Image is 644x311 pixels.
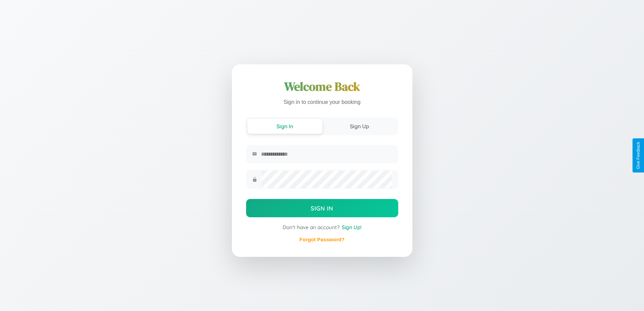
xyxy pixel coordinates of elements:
button: Sign Up [322,119,397,134]
span: Sign Up! [342,224,362,230]
button: Sign In [246,199,398,217]
button: Sign In [247,119,322,134]
h1: Welcome Back [246,79,398,95]
a: Forgot Password? [300,237,344,242]
div: Don't have an account? [246,224,398,230]
div: Give Feedback [636,142,641,169]
p: Sign in to continue your booking [246,97,398,107]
